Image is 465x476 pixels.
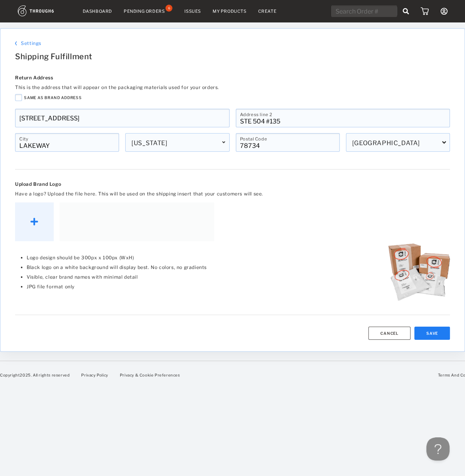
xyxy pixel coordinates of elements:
div: Pending Orders [124,9,165,14]
iframe: Help Scout Beacon - Open [426,437,450,461]
span: Postal Code [240,136,267,142]
a: Create [258,9,277,14]
a: My Products [213,9,247,14]
span: City [19,136,28,142]
li: Visible, clear brand names with minimal detail [27,274,207,280]
li: Black logo on a white background will display best. No colors, no gradients [27,264,207,270]
input: Postal Code [236,133,340,152]
li: JPG file format only [27,284,207,289]
span: Settings [21,40,41,46]
span: Same as Brand address [24,95,82,100]
a: Issues [184,9,201,14]
a: Privacy & Cookie Preferences [120,373,180,377]
li: Logo design should be 300px x 100px (WxH) [27,255,207,260]
input: Address line 1 [15,109,230,127]
div: 6 [165,5,172,12]
img: logo.1c10ca64.svg [18,5,71,16]
a: Pending Orders6 [124,8,173,15]
input: Apt / Suite / Unit [236,109,450,127]
img: icon_cart.dab5cea1.svg [421,7,429,15]
input: City [15,133,119,152]
div: This is the address that will appear on the packaging materials used for your orders. [15,84,450,90]
img: back_bracket.f28aa67b.svg [15,41,17,46]
div: [GEOGRAPHIC_DATA] [346,133,450,152]
span: Address line 2 [240,112,273,117]
button: Save [414,327,450,340]
h4: Upload Brand Logo [15,181,450,187]
a: Privacy Policy [81,373,108,377]
div: [US_STATE] [125,133,229,152]
img: boxes.png [388,241,450,303]
div: Have a logo? Upload the file here. This will be used on the shipping insert that your customers w... [15,191,450,197]
h1: Shipping Fulfillment [15,52,450,61]
button: Cancel [368,327,410,340]
a: Dashboard [83,9,112,14]
h4: Return Address [15,75,450,80]
input: Search Order # [331,5,397,17]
